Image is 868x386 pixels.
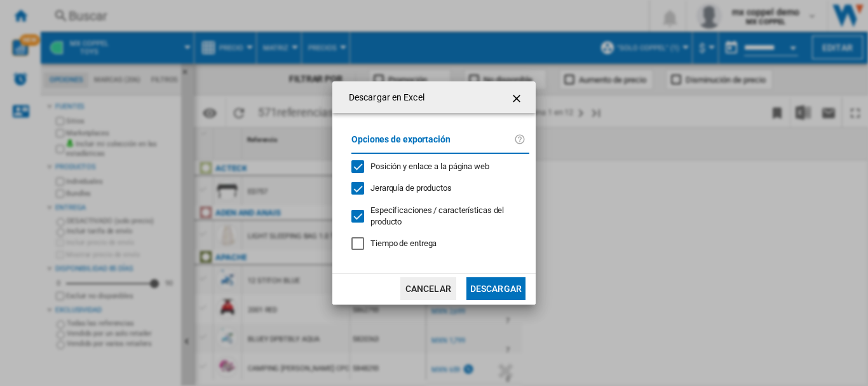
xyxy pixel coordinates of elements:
[370,183,452,193] span: Jerarquía de productos
[342,92,424,104] h4: Descargar en Excel
[351,160,519,172] md-checkbox: Posición y enlace a la página web
[400,277,456,300] button: Cancelar
[351,183,519,195] md-checkbox: Jerarquía de productos
[351,132,514,156] label: Opciones de exportación
[370,162,489,171] span: Posición y enlace a la página web
[370,238,437,248] span: Tiempo de entrega
[370,205,519,228] div: Solo se aplica a la Visión Categoría
[370,205,504,226] span: Especificaciones / características del producto
[351,238,529,250] md-checkbox: Tiempo de entrega
[510,91,526,106] ng-md-icon: getI18NText('BUTTONS.CLOSE_DIALOG')
[466,277,526,300] button: Descargar
[505,85,531,110] button: getI18NText('BUTTONS.CLOSE_DIALOG')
